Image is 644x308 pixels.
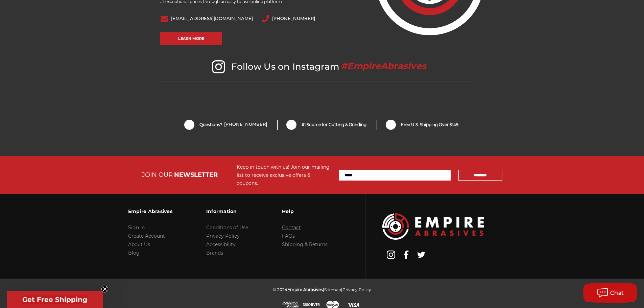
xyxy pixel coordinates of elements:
[401,122,458,128] span: Free U.S. Shipping Over $149
[610,290,624,296] span: Chat
[199,122,267,128] span: Questions?
[282,204,328,218] h3: Help
[282,241,328,247] a: Shipping & Returns
[128,224,145,231] a: Sign In
[302,122,366,128] span: #1 Source for Cutting & Grinding
[142,171,173,179] span: JOIN OUR
[287,287,323,292] span: Empire Abrasives
[206,241,236,247] a: Accessibility
[206,233,240,239] a: Privacy Policy
[7,291,103,308] div: Get Free ShippingClose teaser
[339,61,428,72] a: #EmpireAbrasives
[206,204,248,218] h3: Information
[128,241,150,247] a: About Us
[341,61,426,71] span: #EmpireAbrasives
[342,287,371,292] a: Privacy Policy
[162,60,471,81] h2: Follow Us on Instagram
[206,224,248,231] a: Conditions of Use
[128,233,165,239] a: Create Account
[101,286,108,292] button: Close teaser
[174,171,218,179] span: NEWSLETTER
[324,287,341,292] a: Sitemap
[171,16,253,21] a: [EMAIL_ADDRESS][DOMAIN_NAME]
[128,204,172,218] h3: Empire Abrasives
[583,283,637,303] button: Chat
[160,32,222,45] a: Learn More
[224,122,267,128] a: [PHONE_NUMBER]
[128,250,140,256] a: Blog
[282,233,295,239] a: FAQs
[22,295,87,304] span: Get Free Shipping
[206,250,223,256] a: Brands
[272,16,315,21] a: [PHONE_NUMBER]
[273,285,371,294] p: © 2024 | |
[282,224,301,231] a: Contact
[382,213,484,239] img: Empire Abrasives Logo Image
[237,163,332,187] div: Keep in touch with us! Join our mailing list to receive exclusive offers & coupons.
